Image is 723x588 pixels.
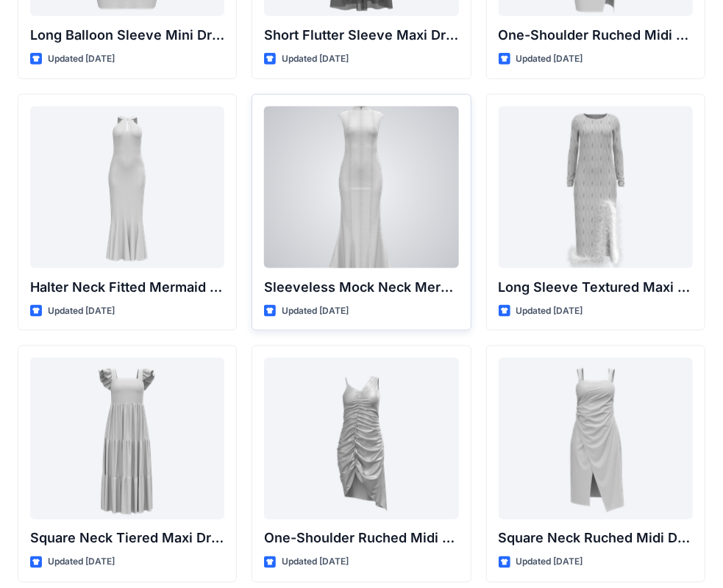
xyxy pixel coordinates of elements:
[282,51,349,67] p: Updated [DATE]
[30,107,224,268] a: Halter Neck Fitted Mermaid Gown with Keyhole Detail
[264,358,458,520] a: One-Shoulder Ruched Midi Dress with Asymmetrical Hem
[499,25,693,46] p: One-Shoulder Ruched Midi Dress with Slit
[48,555,115,570] p: Updated [DATE]
[30,528,224,549] p: Square Neck Tiered Maxi Dress with Ruffle Sleeves
[30,358,224,520] a: Square Neck Tiered Maxi Dress with Ruffle Sleeves
[282,304,349,319] p: Updated [DATE]
[499,358,693,520] a: Square Neck Ruched Midi Dress with Asymmetrical Hem
[48,51,115,67] p: Updated [DATE]
[264,277,458,298] p: Sleeveless Mock Neck Mermaid Gown
[48,304,115,319] p: Updated [DATE]
[499,107,693,268] a: Long Sleeve Textured Maxi Dress with Feather Hem
[30,277,224,298] p: Halter Neck Fitted Mermaid Gown with Keyhole Detail
[264,107,458,268] a: Sleeveless Mock Neck Mermaid Gown
[516,304,583,319] p: Updated [DATE]
[499,528,693,549] p: Square Neck Ruched Midi Dress with Asymmetrical Hem
[264,528,458,549] p: One-Shoulder Ruched Midi Dress with Asymmetrical Hem
[499,277,693,298] p: Long Sleeve Textured Maxi Dress with Feather Hem
[516,555,583,570] p: Updated [DATE]
[30,25,224,46] p: Long Balloon Sleeve Mini Dress with Wrap Bodice
[264,25,458,46] p: Short Flutter Sleeve Maxi Dress with Contrast [PERSON_NAME] and [PERSON_NAME]
[282,555,349,570] p: Updated [DATE]
[516,51,583,67] p: Updated [DATE]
